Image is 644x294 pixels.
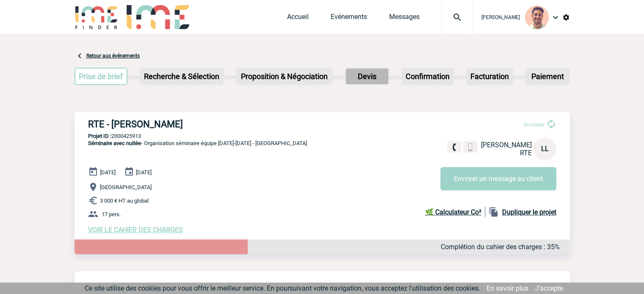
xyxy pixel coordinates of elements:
a: VOIR LE CAHIER DES CHARGES [88,226,183,234]
a: Accueil [287,13,309,25]
span: En cours [524,121,544,128]
span: 17 pers. [102,211,121,217]
p: Facturation [467,69,512,84]
img: file_copy-black-24dp.png [489,207,499,217]
span: [GEOGRAPHIC_DATA] [100,184,152,190]
span: 3 000 € HT au global [100,198,149,204]
button: Envoyer un message au client [440,167,556,190]
span: [PERSON_NAME] [481,14,520,20]
h3: RTE - [PERSON_NAME] [88,119,342,129]
img: IME-Finder [75,5,119,29]
a: Evénements [331,13,367,25]
span: - Organisation séminaire équipe [DATE]-[DATE] - [GEOGRAPHIC_DATA] [88,140,307,146]
p: Paiement [526,69,569,84]
span: [DATE] [100,169,116,176]
p: Devis [346,69,388,84]
b: Projet ID : [88,133,111,139]
b: 🌿 Calculateur Co² [425,208,481,216]
a: J'accepte [535,284,563,292]
span: RTE [520,149,532,157]
span: [PERSON_NAME] [481,141,532,149]
b: Dupliquer le projet [502,208,556,216]
span: Ce site utilise des cookies pour vous offrir le meilleur service. En poursuivant votre navigation... [85,284,480,292]
a: En savoir plus [486,284,528,292]
p: Proposition & Négociation [237,69,332,84]
a: 🌿 Calculateur Co² [425,207,485,217]
p: Recherche & Sélection [141,69,223,84]
a: Retour aux événements [86,53,140,59]
p: Prise de brief [75,69,127,84]
span: LL [541,145,549,153]
p: 2000425913 [75,133,570,139]
img: fixe.png [451,143,458,151]
span: Séminaire avec nuitée [88,140,141,146]
p: Confirmation [402,69,453,84]
img: portable.png [467,143,474,151]
span: [DATE] [136,169,152,176]
a: Messages [389,13,420,25]
img: 132114-0.jpg [525,5,549,29]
